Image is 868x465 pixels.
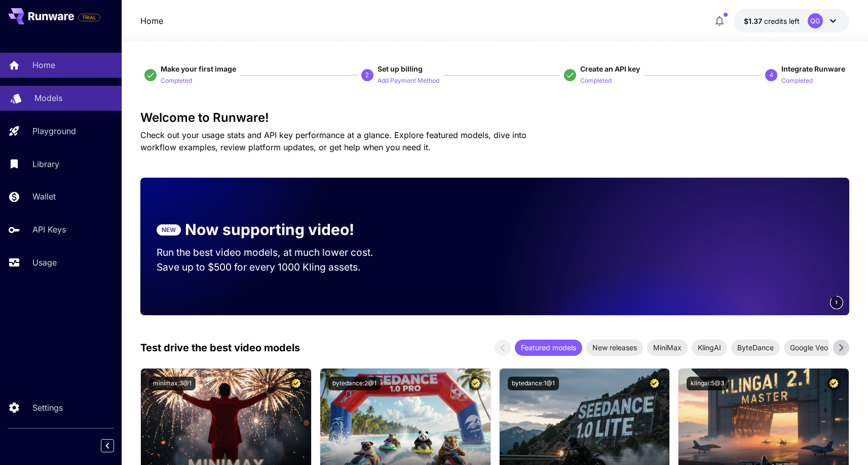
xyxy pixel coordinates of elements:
div: New releases [586,340,643,356]
p: 4 [770,71,773,80]
p: Wallet [32,190,56,203]
p: Models [34,92,62,104]
div: Collapse sidebar [108,437,122,455]
div: QG [808,13,823,28]
button: minimax:3@1 [149,377,196,390]
button: $1.37296QG [734,9,849,32]
p: NEW [162,225,176,235]
span: credits left [764,17,800,25]
p: Completed [161,76,192,86]
button: Certified Model – Vetted for best performance and includes a commercial license. [469,377,482,390]
p: Save up to $500 for every 1000 Kling assets. [157,260,393,275]
span: TRIAL [79,14,100,21]
h3: Welcome to Runware! [140,111,849,125]
div: KlingAI [692,340,727,356]
span: ByteDance [731,342,780,353]
div: MiniMax [647,340,688,356]
p: Completed [781,76,813,86]
span: Make your first image [161,64,236,73]
p: Test drive the best video models [140,340,300,355]
span: MiniMax [647,342,688,353]
span: Add your payment card to enable full platform functionality. [78,11,100,23]
div: $1.37296 [744,16,800,26]
p: API Keys [32,223,66,236]
p: Usage [32,256,57,269]
p: Completed [580,76,612,86]
div: Featured models [515,340,582,356]
p: Playground [32,125,76,137]
span: 1 [835,298,838,306]
button: Completed [781,74,813,86]
button: Completed [580,74,612,86]
p: Run the best video models, at much lower cost. [157,245,393,260]
nav: breadcrumb [140,15,163,27]
span: $1.37 [744,17,764,25]
span: Create an API key [580,64,640,73]
button: klingai:5@3 [687,377,728,390]
p: Home [32,59,55,71]
span: KlingAI [692,342,727,353]
button: Certified Model – Vetted for best performance and includes a commercial license. [289,377,303,390]
span: Integrate Runware [781,64,845,73]
p: Library [32,158,59,170]
span: New releases [586,342,643,353]
span: Set up billing [378,64,423,73]
a: Home [140,15,163,27]
button: bytedance:1@1 [508,377,559,390]
button: bytedance:2@1 [328,377,381,390]
button: Certified Model – Vetted for best performance and includes a commercial license. [648,377,661,390]
span: Featured models [515,342,582,353]
button: Collapse sidebar [101,439,114,452]
button: Certified Model – Vetted for best performance and includes a commercial license. [827,377,841,390]
p: 2 [365,71,369,80]
p: Settings [32,402,63,414]
p: Now supporting video! [185,218,354,241]
button: Completed [161,74,192,86]
div: Google Veo [784,340,834,356]
span: Check out your usage stats and API key performance at a glance. Explore featured models, dive int... [140,130,526,152]
button: Add Payment Method [378,74,439,86]
div: ByteDance [731,340,780,356]
p: Add Payment Method [378,76,439,86]
span: Google Veo [784,342,834,353]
